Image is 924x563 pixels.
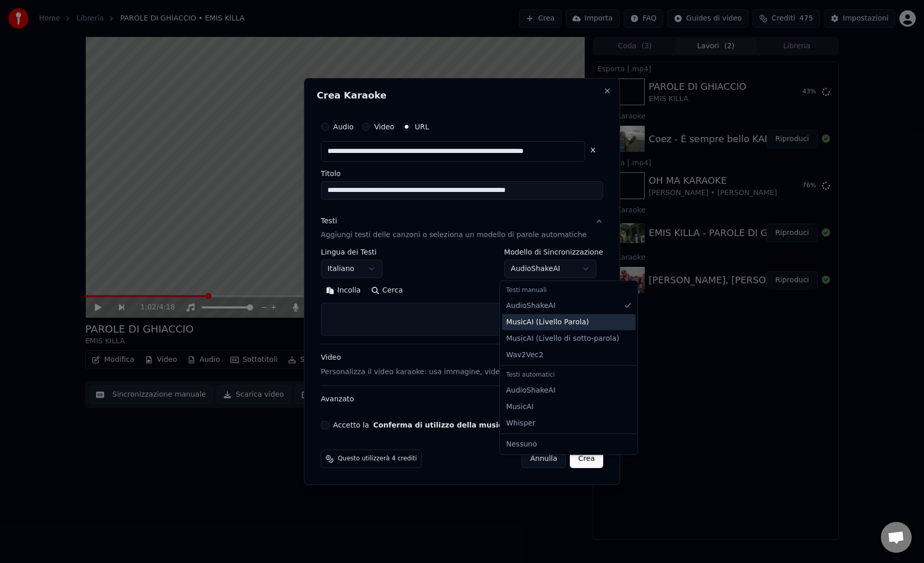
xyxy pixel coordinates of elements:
span: AudioShakeAI [506,385,555,395]
div: Testi manuali [502,283,636,298]
span: MusicAI ( Livello di sotto-parola ) [506,333,619,343]
span: Wav2Vec2 [506,350,543,360]
span: AudioShakeAI [506,300,555,310]
span: MusicAI [506,401,534,412]
div: Testi automatici [502,367,636,382]
span: Nessuno [506,439,537,449]
span: MusicAI ( Livello Parola ) [506,317,589,327]
span: Whisper [506,418,535,428]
